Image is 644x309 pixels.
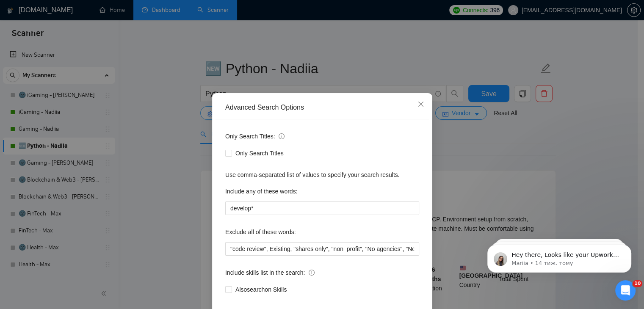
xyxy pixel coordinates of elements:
[475,227,644,286] iframe: Intercom notifications повідомлення
[225,132,285,141] span: Only Search Titles:
[225,103,419,112] div: Advanced Search Options
[279,133,285,139] span: info-circle
[417,101,424,108] span: close
[232,149,287,158] span: Only Search Titles
[232,285,290,294] span: Also search on Skills
[225,185,297,198] label: Include any of these words:
[37,33,146,40] p: Message from Mariia, sent 14 тиж. тому
[615,280,636,301] iframe: Intercom live chat
[409,93,432,116] button: Close
[633,280,642,287] span: 10
[309,270,315,276] span: info-circle
[225,170,419,179] div: Use comma-separated list of values to specify your search results.
[37,25,145,141] span: Hey there, Looks like your Upwork agency OmiSoft 🏆 Multi-awarded AI & Web3 Agency ran out of conn...
[225,268,315,277] span: Include skills list in the search:
[225,225,296,239] label: Exclude all of these words:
